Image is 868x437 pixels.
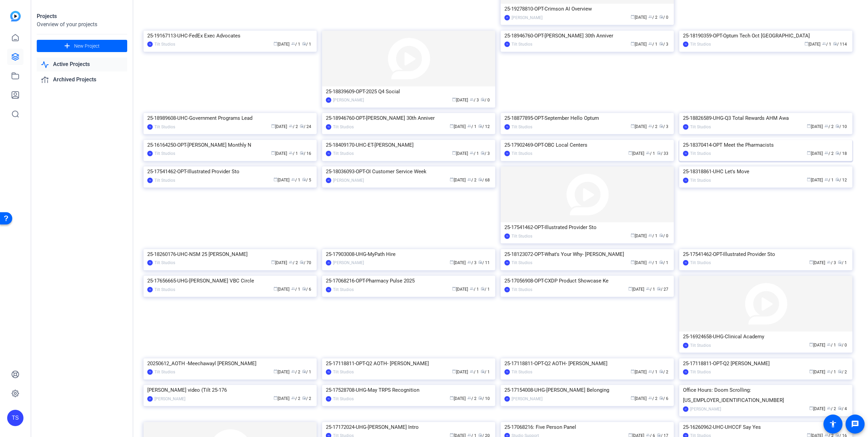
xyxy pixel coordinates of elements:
span: / 1 [470,151,479,156]
span: [DATE] [631,233,647,238]
span: / 1 [838,260,847,265]
div: Tilt Studios [154,177,175,184]
span: radio [302,177,306,181]
div: [PERSON_NAME] [333,259,364,266]
span: group [648,233,652,237]
span: [DATE] [804,42,820,47]
span: group [824,124,829,128]
a: Archived Projects [37,73,127,87]
div: JS [326,260,331,265]
span: calendar_today [631,15,635,19]
span: calendar_today [450,177,454,181]
span: / 1 [646,287,655,292]
span: / 2 [302,396,311,401]
span: radio [833,42,837,46]
span: calendar_today [631,233,635,237]
div: Tilt Studios [690,150,711,157]
span: [DATE] [628,151,644,156]
span: [DATE] [809,343,825,347]
span: [DATE] [807,178,823,182]
img: blue-gradient.svg [10,11,21,21]
div: 25-17118811-OPT-Q2 AOTH- [PERSON_NAME] [326,358,491,369]
div: TS [147,369,153,375]
div: Tilt Studios [690,342,711,349]
span: [DATE] [807,124,823,129]
div: TS [326,369,331,375]
span: / 2 [648,15,657,20]
span: / 27 [657,287,668,292]
div: Tilt Studios [333,150,354,157]
span: group [467,396,471,400]
span: calendar_today [807,151,811,155]
span: group [289,260,293,264]
div: Tilt Studios [690,259,711,266]
span: radio [302,369,306,373]
div: TS [504,287,510,292]
span: group [648,15,652,19]
span: calendar_today [273,177,278,181]
span: / 18 [835,151,847,156]
span: calendar_today [809,369,813,373]
span: group [291,396,295,400]
div: Tilt Studios [333,124,354,130]
div: Tilt Studios [154,259,175,266]
div: Tilt Studios [512,259,532,266]
div: 25-17903008-UHG-MyPath Hire [326,249,491,259]
span: / 1 [822,42,831,47]
span: group [648,124,652,128]
span: [DATE] [452,151,468,156]
span: / 1 [481,370,490,374]
span: radio [838,369,842,373]
span: / 11 [478,260,490,265]
div: Tilt Studios [154,286,175,293]
div: Tilt Studios [333,395,354,402]
span: / 1 [302,42,311,47]
div: 25-16164250-OPT-[PERSON_NAME] Monthly N [147,140,313,150]
span: / 0 [481,98,490,102]
span: group [289,151,293,155]
div: 25-16924658-UHG-Clinical Academy [683,331,849,342]
div: 25-18826589-UHG-Q3 Total Rewards AHM Awa [683,113,849,123]
span: group [467,177,471,181]
div: Tilt Studios [690,41,711,48]
span: [DATE] [273,178,289,182]
span: / 3 [659,42,668,47]
span: radio [659,233,663,237]
span: calendar_today [631,396,635,400]
span: radio [481,369,485,373]
span: / 2 [648,396,657,401]
span: group [470,97,474,101]
div: [PERSON_NAME] video (Tilt 25-176 [147,385,313,395]
button: New Project [37,40,127,52]
div: TS [147,124,153,130]
span: radio [838,260,842,264]
span: calendar_today [271,151,275,155]
span: / 1 [291,42,300,47]
span: / 2 [291,396,300,401]
span: / 1 [470,370,479,374]
div: TS [683,343,688,348]
span: / 1 [827,370,836,374]
span: / 70 [300,260,311,265]
div: Tilt Studios [690,124,711,130]
div: 25-17068216-OPT-Pharmacy Pulse 2025 [326,276,491,286]
span: / 33 [657,151,668,156]
div: Tilt Studios [690,177,711,184]
div: 25-18946760-OPT-[PERSON_NAME] 30th Anniver [504,31,670,41]
span: [DATE] [452,370,468,374]
span: [DATE] [273,370,289,374]
div: 25-19278810-OPT-Crimson AI Overview [504,4,670,14]
div: AT [147,396,153,402]
div: [PERSON_NAME] [333,177,364,184]
span: / 12 [835,178,847,182]
span: radio [478,124,482,128]
span: [DATE] [631,260,647,265]
div: TS [147,178,153,183]
span: calendar_today [631,369,635,373]
div: [PERSON_NAME] [154,395,185,402]
div: Tilt Studios [512,41,532,48]
div: Overview of your projects [37,20,127,29]
span: / 3 [470,98,479,102]
span: / 2 [467,178,477,182]
span: group [827,369,831,373]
